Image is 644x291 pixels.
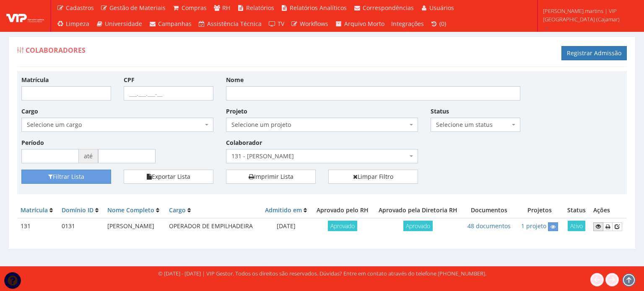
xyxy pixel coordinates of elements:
a: (0) [427,16,450,32]
a: Nome Completo [107,206,154,214]
span: Selecione um projeto [231,121,408,129]
span: Universidade [105,20,142,28]
input: ___.___.___-__ [124,86,213,100]
label: CPF [124,76,135,84]
span: Assistência Técnica [207,20,262,28]
a: 1 projeto [521,222,546,230]
span: até [79,149,98,163]
th: Documentos [463,203,515,218]
span: 131 - APARECIDO VIEIRA JUNIOR [231,152,408,160]
span: Colaboradores [26,46,86,55]
img: logo [6,10,44,22]
span: Limpeza [66,20,89,28]
span: Aprovado [403,221,433,231]
span: [PERSON_NAME].martins | VIP [GEOGRAPHIC_DATA] (Cajamar) [543,7,633,23]
span: (0) [439,20,446,28]
label: Nome [226,76,244,84]
span: Aprovado [328,221,357,231]
span: Selecione um projeto [226,118,418,132]
a: Domínio ID [62,206,93,214]
a: Limpeza [53,16,93,32]
a: Admitido em [265,206,302,214]
span: Workflows [300,20,328,28]
span: Ativo [568,221,585,231]
button: Filtrar Lista [21,170,111,184]
a: Universidade [93,16,146,32]
span: Selecione um status [436,121,510,129]
label: Status [431,107,449,116]
a: Matrícula [21,206,48,214]
span: Campanhas [158,20,192,28]
td: 131 [17,218,58,234]
label: Colaborador [226,139,262,147]
th: Projetos [515,203,563,218]
span: RH [222,4,230,12]
th: Aprovado pelo RH [312,203,373,218]
label: Cargo [21,107,38,116]
a: Limpar Filtro [328,170,418,184]
span: Cadastros [66,4,94,12]
span: Correspondências [363,4,414,12]
div: © [DATE] - [DATE] | VIP Gestor. Todos os direitos são reservados. Dúvidas? Entre em contato atrav... [158,270,486,278]
span: Compras [182,4,207,12]
span: Gestão de Materiais [109,4,166,12]
span: Integrações [391,20,424,28]
td: 0131 [58,218,104,234]
a: 48 documentos [467,222,511,230]
label: Matrícula [21,76,49,84]
label: Período [21,139,44,147]
span: TV [278,20,284,28]
a: Campanhas [145,16,195,32]
a: Registrar Admissão [561,46,627,60]
a: Arquivo Morto [332,16,388,32]
span: Selecione um cargo [21,118,213,132]
span: Relatórios Analíticos [290,4,347,12]
a: Assistência Técnica [195,16,265,32]
th: Status [563,203,590,218]
td: [PERSON_NAME] [104,218,166,234]
th: Aprovado pela Diretoria RH [373,203,463,218]
a: TV [265,16,288,32]
td: OPERADOR DE EMPILHADEIRA [166,218,261,234]
a: Cargo [169,206,186,214]
span: Usuários [429,4,454,12]
label: Projeto [226,107,247,116]
td: [DATE] [261,218,312,234]
span: Selecione um status [431,118,520,132]
a: Imprimir Lista [226,170,316,184]
span: Arquivo Morto [344,20,384,28]
button: Exportar Lista [124,170,213,184]
span: Selecione um cargo [27,121,203,129]
a: Integrações [388,16,427,32]
a: Workflows [288,16,332,32]
th: Ações [590,203,627,218]
span: 131 - APARECIDO VIEIRA JUNIOR [226,149,418,163]
span: Relatórios [246,4,274,12]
